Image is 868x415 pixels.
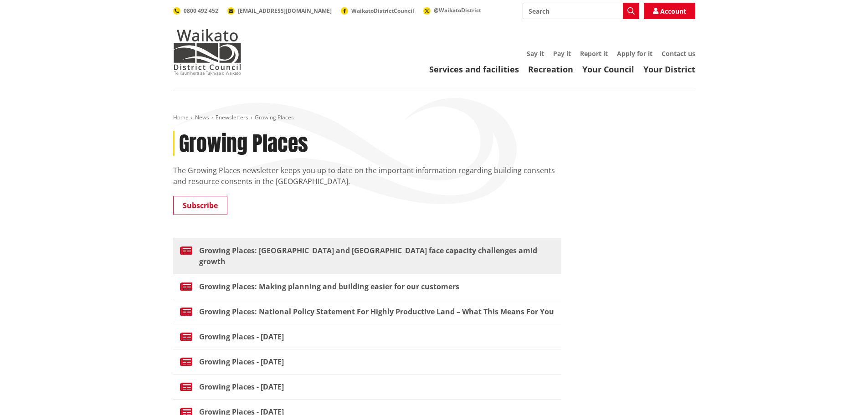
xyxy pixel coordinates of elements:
iframe: Messenger Launcher [826,377,859,410]
img: Waikato District Council - Te Kaunihera aa Takiwaa o Waikato [173,29,241,75]
span: Growing Places: Making planning and building easier for our customers [199,281,459,292]
span: Growing Places - [DATE] [199,331,284,342]
span: Growing Places: [GEOGRAPHIC_DATA] and [GEOGRAPHIC_DATA] face capacity challenges amid growth [199,245,555,267]
a: Growing Places: Making planning and building easier for our customers [173,274,561,299]
input: Search input [523,3,639,19]
span: 0800 492 452 [184,7,218,15]
span: Growing Places [255,113,294,121]
a: @WaikatoDistrict [423,6,481,14]
a: Growing Places: National Policy Statement For Highly Productive Land – What This Means For You [173,299,561,324]
a: WaikatoDistrictCouncil [341,7,414,15]
a: [EMAIL_ADDRESS][DOMAIN_NAME] [227,7,332,15]
span: [EMAIL_ADDRESS][DOMAIN_NAME] [238,7,332,15]
a: Your District [643,64,695,75]
h1: Growing Places [173,131,561,156]
a: Account [644,3,695,19]
a: Apply for it [617,49,652,58]
span: Growing Places - [DATE] [199,356,284,367]
a: Pay it [553,49,571,58]
a: Enewsletters [216,113,248,121]
span: WaikatoDistrictCouncil [351,7,414,15]
a: Report it [580,49,608,58]
a: Services and facilities [429,64,519,75]
a: Growing Places - [DATE] [173,349,561,374]
a: Say it [527,49,544,58]
a: Your Council [582,64,634,75]
span: @WaikatoDistrict [434,6,481,14]
span: Growing Places - [DATE] [199,381,284,392]
a: 0800 492 452 [173,7,218,15]
nav: breadcrumb [173,114,695,122]
a: News [195,113,209,121]
a: Contact us [662,49,695,58]
a: Recreation [528,64,573,75]
a: Growing Places - [DATE] [173,324,561,349]
span: Growing Places: National Policy Statement For Highly Productive Land – What This Means For You [199,306,554,317]
a: Subscribe [173,196,227,215]
a: Home [173,113,189,121]
a: Growing Places: [GEOGRAPHIC_DATA] and [GEOGRAPHIC_DATA] face capacity challenges amid growth [173,238,561,274]
p: The Growing Places newsletter keeps you up to date on the important information regarding buildin... [173,165,561,187]
a: Growing Places - [DATE] [173,374,561,399]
